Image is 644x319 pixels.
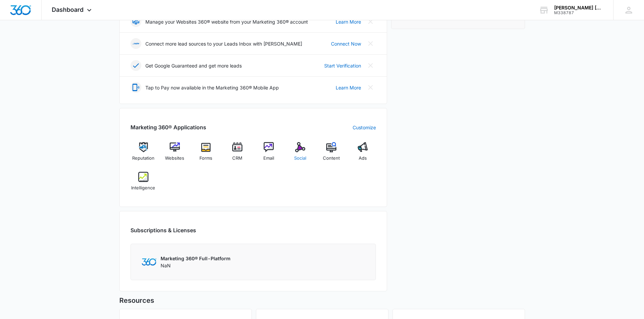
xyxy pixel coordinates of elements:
[131,185,155,191] span: Intelligence
[365,38,376,49] button: Close
[324,62,361,69] a: Start Verification
[353,124,376,131] a: Customize
[130,172,157,196] a: Intelligence
[145,62,242,69] p: Get Google Guaranteed and get more leads
[232,155,242,162] span: CRM
[130,226,196,234] h2: Subscriptions & Licenses
[193,142,219,166] a: Forms
[336,18,361,25] a: Learn More
[336,84,361,91] a: Learn More
[256,142,282,166] a: Email
[350,142,376,166] a: Ads
[142,258,157,265] img: Marketing 360 Logo
[365,82,376,93] button: Close
[145,84,279,91] p: Tap to Pay now available in the Marketing 360® Mobile App
[331,40,361,47] a: Connect Now
[365,60,376,71] button: Close
[224,142,251,166] a: CRM
[554,5,603,10] div: account name
[161,255,231,269] div: NaN
[132,155,154,162] span: Reputation
[287,142,313,166] a: Social
[365,16,376,27] button: Close
[130,123,206,131] h2: Marketing 360® Applications
[52,6,84,13] span: Dashboard
[161,255,231,262] p: Marketing 360® Full-Platform
[145,18,308,25] p: Manage your Websites 360® website from your Marketing 360® account
[130,142,157,166] a: Reputation
[318,142,344,166] a: Content
[263,155,274,162] span: Email
[165,155,184,162] span: Websites
[145,40,302,47] p: Connect more lead sources to your Leads Inbox with [PERSON_NAME]
[119,295,525,305] h5: Resources
[323,155,340,162] span: Content
[294,155,306,162] span: Social
[554,10,603,15] div: account id
[162,142,188,166] a: Websites
[359,155,367,162] span: Ads
[199,155,212,162] span: Forms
